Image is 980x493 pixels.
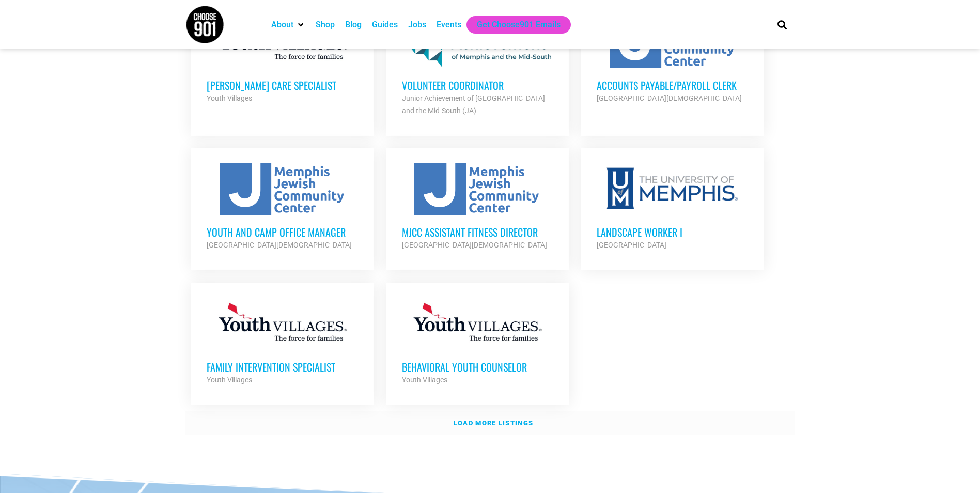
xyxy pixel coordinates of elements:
a: Blog [345,19,362,31]
strong: Junior Achievement of [GEOGRAPHIC_DATA] and the Mid-South (JA) [402,94,545,115]
h3: MJCC Assistant Fitness Director [402,225,554,239]
h3: Youth and Camp Office Manager [207,225,359,239]
a: Family Intervention Specialist Youth Villages [191,283,374,402]
div: Search [773,16,790,33]
a: MJCC Assistant Fitness Director [GEOGRAPHIC_DATA][DEMOGRAPHIC_DATA] [386,148,569,267]
a: Landscape Worker I [GEOGRAPHIC_DATA] [581,148,764,267]
div: About [266,16,310,34]
h3: Accounts Payable/Payroll Clerk [597,79,749,92]
a: Accounts Payable/Payroll Clerk [GEOGRAPHIC_DATA][DEMOGRAPHIC_DATA] [581,1,764,120]
a: About [271,19,293,31]
strong: [GEOGRAPHIC_DATA][DEMOGRAPHIC_DATA] [402,241,547,249]
strong: [GEOGRAPHIC_DATA] [597,241,666,249]
strong: Youth Villages [207,376,252,384]
a: Load more listings [185,411,795,435]
h3: [PERSON_NAME] Care Specialist [207,79,359,92]
a: Jobs [408,19,426,31]
h3: Landscape Worker I [597,225,749,239]
a: Get Choose901 Emails [477,19,561,31]
a: Shop [316,19,335,31]
strong: Load more listings [454,419,533,427]
h3: Behavioral Youth Counselor [402,360,554,374]
strong: Youth Villages [207,94,252,102]
a: Events [437,19,461,31]
a: Guides [372,19,398,31]
a: Behavioral Youth Counselor Youth Villages [386,283,569,402]
a: Volunteer Coordinator Junior Achievement of [GEOGRAPHIC_DATA] and the Mid-South (JA) [386,1,569,132]
nav: Main nav [266,16,760,34]
strong: [GEOGRAPHIC_DATA][DEMOGRAPHIC_DATA] [597,94,742,102]
h3: Family Intervention Specialist [207,360,359,374]
strong: [GEOGRAPHIC_DATA][DEMOGRAPHIC_DATA] [207,241,352,249]
a: Youth and Camp Office Manager [GEOGRAPHIC_DATA][DEMOGRAPHIC_DATA] [191,148,374,267]
strong: Youth Villages [402,376,447,384]
h3: Volunteer Coordinator [402,79,554,92]
a: [PERSON_NAME] Care Specialist Youth Villages [191,1,374,120]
